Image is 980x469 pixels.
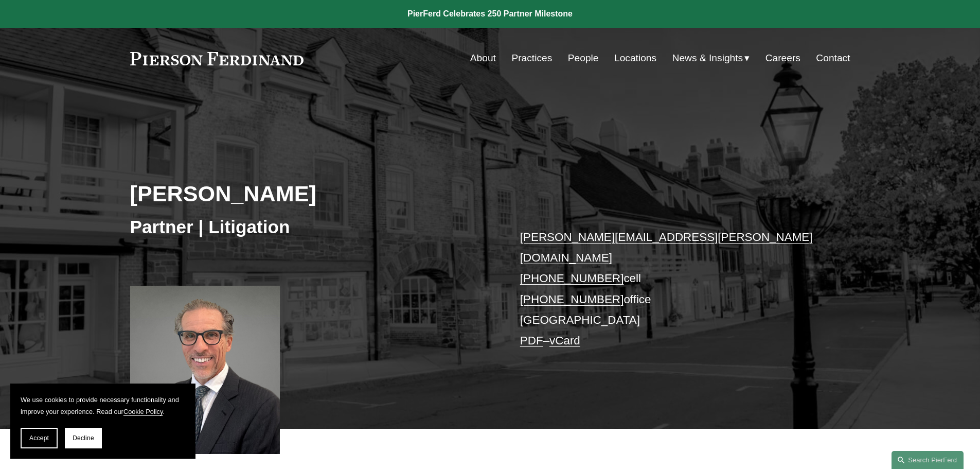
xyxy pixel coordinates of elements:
a: [PHONE_NUMBER] [520,293,624,306]
p: We use cookies to provide necessary functionality and improve your experience. Read our . [21,394,185,418]
a: Contact [816,48,850,68]
a: Careers [765,48,800,68]
a: Cookie Policy [123,408,163,415]
button: Decline [65,428,102,448]
span: Accept [29,435,49,442]
a: PDF [520,334,543,347]
a: Search this site [892,451,964,469]
a: [PERSON_NAME][EMAIL_ADDRESS][PERSON_NAME][DOMAIN_NAME] [520,231,813,264]
a: folder dropdown [672,48,750,68]
h3: Partner | Litigation [130,216,490,238]
h2: [PERSON_NAME] [130,180,490,207]
button: Accept [21,428,58,448]
a: Locations [614,48,656,68]
a: vCard [549,334,580,347]
a: Practices [511,48,552,68]
span: Decline [73,435,94,442]
a: About [470,48,496,68]
a: [PHONE_NUMBER] [520,272,624,285]
section: Cookie banner [10,384,195,459]
span: News & Insights [672,49,743,67]
a: People [568,48,599,68]
p: cell office [GEOGRAPHIC_DATA] – [520,227,820,352]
